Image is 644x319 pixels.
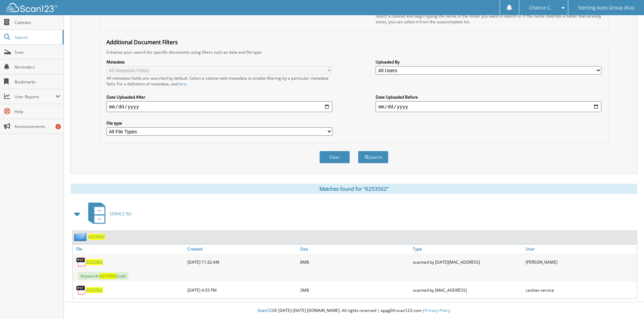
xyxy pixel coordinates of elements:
[258,308,274,313] span: Scan123
[376,101,601,112] input: end
[186,283,299,297] div: [DATE] 4:55 PM
[103,49,605,55] div: Enhance your search for specific documents using filters such as date and file type.
[529,6,552,10] span: Chance C.
[110,211,132,217] span: SERVICE RO
[71,184,637,194] div: Matches found for "6253562"
[84,201,132,227] a: SERVICE RO
[15,109,60,114] span: Help
[376,94,601,100] label: Date Uploaded Before
[177,81,186,87] a: here
[86,259,103,265] a: 6253562
[299,255,411,269] div: 8MB
[74,233,88,241] img: folder2.png
[15,124,60,129] span: Announcements
[73,244,186,254] a: File
[411,255,524,269] div: scanned by [DATE][MAC_ADDRESS]
[86,287,103,293] a: 6253562
[524,283,637,297] div: cashier service
[88,234,105,240] a: 6253562
[411,283,524,297] div: scanned by [MAC_ADDRESS]
[376,13,601,25] div: Select a cabinet and begin typing the name of the folder you want to search in. If the name match...
[7,3,57,12] img: scan123-logo-white.svg
[106,120,332,126] label: File type
[106,101,332,112] input: start
[299,244,411,254] a: Size
[411,244,524,254] a: Type
[103,38,181,46] legend: Additional Document Filters
[76,285,86,295] img: PDF.png
[319,151,350,163] button: Clear
[186,255,299,269] div: [DATE] 11:32 AM
[55,124,61,129] div: 1
[76,257,86,267] img: PDF.png
[376,59,601,65] label: Uploaded By
[15,64,60,70] span: Reminders
[106,75,332,87] div: All metadata fields are searched by default. Select a cabinet with metadata to enable filtering b...
[299,283,411,297] div: 3MB
[15,49,60,55] span: Scan
[186,244,299,254] a: Created
[15,34,59,40] span: Search
[610,287,644,319] iframe: Chat Widget
[78,272,128,280] span: Keywords: (sub)
[64,302,644,319] div: © [DATE]-[DATE] [DOMAIN_NAME]. All rights reserved | appg04-scan123-com |
[100,273,116,279] span: 6253562
[524,255,637,269] div: [PERSON_NAME]
[425,308,450,313] a: Privacy Policy
[106,59,332,65] label: Metadata
[358,151,388,163] button: Search
[15,20,60,25] span: Cabinets
[578,6,634,10] span: Sterling Auto Group (Kia)
[15,94,55,100] span: User Reports
[106,94,332,100] label: Date Uploaded After
[524,244,637,254] a: User
[15,79,60,85] span: Bookmarks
